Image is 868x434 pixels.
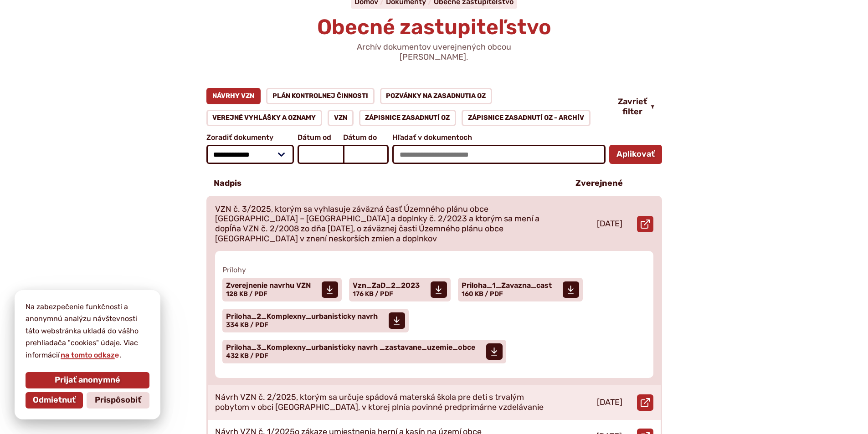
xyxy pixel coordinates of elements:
span: Hľadať v dokumentoch [392,133,605,142]
input: Dátum od [298,145,343,164]
p: Zverejnené [575,179,623,189]
span: Zavrieť filter [618,97,647,117]
a: Priloha_3_Komplexny_urbanisticky navrh _zastavane_uzemie_obce 432 KB / PDF [222,340,506,363]
a: Plán kontrolnej činnosti [266,88,375,104]
a: Zápisnice zasadnutí OZ [359,110,457,126]
a: Verejné vyhlášky a oznamy [206,110,323,126]
span: Zverejnenie navrhu VZN [226,282,311,289]
a: Návrhy VZN [206,88,261,104]
span: 160 KB / PDF [462,290,503,298]
p: Archív dokumentov uverejnených obcou [PERSON_NAME]. [325,42,544,62]
a: Zápisnice zasadnutí OZ - ARCHÍV [462,110,591,126]
span: Dátum do [343,133,389,142]
span: Vzn_ZaD_2_2023 [353,282,420,289]
select: Zoradiť dokumenty [206,145,294,164]
button: Odmietnuť [26,392,83,408]
a: na tomto odkaze [60,351,120,359]
input: Hľadať v dokumentoch [392,145,605,164]
a: Priloha_1_Zavazna_cast 160 KB / PDF [458,278,583,301]
p: Návrh VZN č. 2/2025, ktorým sa určuje spádová materská škola pre deti s trvalým pobytom v obci [G... [215,393,554,412]
p: Nadpis [214,179,241,189]
a: Zverejnenie navrhu VZN 128 KB / PDF [222,278,342,301]
span: 334 KB / PDF [226,321,268,329]
span: Obecné zastupiteľstvo [317,15,551,40]
span: 176 KB / PDF [353,290,393,298]
a: Priloha_2_Komplexny_urbanisticky navrh 334 KB / PDF [222,309,409,332]
span: Priloha_2_Komplexny_urbanisticky navrh [226,313,378,320]
button: Zavrieť filter [611,97,662,117]
span: Dátum od [298,133,343,142]
span: Zoradiť dokumenty [206,133,294,142]
a: Vzn_ZaD_2_2023 176 KB / PDF [349,278,451,301]
span: Priloha_3_Komplexny_urbanisticky navrh _zastavane_uzemie_obce [226,344,475,351]
p: [DATE] [597,219,622,229]
span: Prijať anonymné [55,375,120,385]
span: Prispôsobiť [95,395,141,405]
a: VZN [328,110,354,126]
span: Prílohy [222,266,646,274]
span: Priloha_1_Zavazna_cast [462,282,552,289]
button: Prijať anonymné [26,372,149,388]
span: 432 KB / PDF [226,352,268,360]
p: Na zabezpečenie funkčnosti a anonymnú analýzu návštevnosti táto webstránka ukladá do vášho prehli... [26,301,149,361]
p: [DATE] [597,398,622,408]
button: Aplikovať [609,145,662,164]
span: Odmietnuť [33,395,76,405]
button: Prispôsobiť [87,392,149,408]
a: Pozvánky na zasadnutia OZ [380,88,493,104]
span: 128 KB / PDF [226,290,267,298]
input: Dátum do [343,145,389,164]
p: VZN č. 3/2025, ktorým sa vyhlasuje záväzná časť Územného plánu obce [GEOGRAPHIC_DATA] – [GEOGRAPH... [215,204,554,244]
